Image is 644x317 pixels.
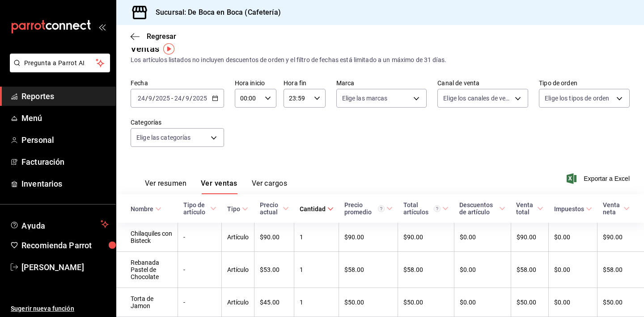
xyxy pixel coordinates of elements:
td: Chilaquiles con Bisteck [116,223,178,252]
td: $90.00 [511,223,548,252]
label: Hora fin [284,80,325,86]
input: -- [148,95,153,102]
td: 1 [294,252,339,288]
h3: Sucursal: De Boca en Boca (Cafetería) [148,7,281,18]
span: Total artículos [403,201,449,216]
span: - [171,95,173,102]
span: Venta neta [603,201,630,216]
span: Nombre [131,205,161,213]
div: Ventas [131,42,159,55]
td: $0.00 [549,252,597,288]
div: Los artículos listados no incluyen descuentos de orden y el filtro de fechas está limitado a un m... [131,55,630,65]
a: Pregunta a Parrot AI [6,65,110,74]
td: $45.00 [254,288,294,317]
span: Precio promedio [344,201,393,216]
div: Impuestos [554,205,584,213]
input: -- [185,95,190,102]
input: ---- [192,95,208,102]
span: Inventarios [21,178,109,190]
span: Elige las categorías [136,133,191,142]
div: Total artículos [403,201,441,216]
div: Precio actual [260,201,281,216]
span: Precio actual [260,201,289,216]
input: -- [174,95,182,102]
button: Regresar [131,32,176,41]
td: $0.00 [454,223,511,252]
td: $0.00 [454,288,511,317]
span: Regresar [147,32,176,41]
td: Torta de Jamon [116,288,178,317]
input: -- [137,95,145,102]
td: $58.00 [511,252,548,288]
label: Tipo de orden [539,80,630,86]
div: Descuentos de artículo [459,201,497,216]
td: $90.00 [339,223,398,252]
span: [PERSON_NAME] [21,261,109,273]
label: Marca [336,80,427,86]
span: Ayuda [21,219,97,229]
label: Categorías [131,119,224,125]
div: Venta total [516,201,535,216]
td: $0.00 [549,288,597,317]
span: Sugerir nueva función [11,304,109,313]
div: Cantidad [300,205,326,213]
button: Ver resumen [145,179,186,194]
label: Fecha [131,80,224,86]
span: Facturación [21,156,109,168]
div: Tipo [227,205,240,213]
td: $90.00 [398,223,454,252]
td: $58.00 [339,252,398,288]
span: Personal [21,134,109,146]
td: $53.00 [254,252,294,288]
button: open_drawer_menu [98,23,106,30]
td: Artículo [222,252,254,288]
span: Pregunta a Parrot AI [24,58,96,68]
td: 1 [294,288,339,317]
td: - [178,223,222,252]
td: $50.00 [398,288,454,317]
span: Recomienda Parrot [21,239,109,251]
svg: El total artículos considera cambios de precios en los artículos así como costos adicionales por ... [434,205,441,212]
span: Menú [21,112,109,124]
span: Venta total [516,201,543,216]
span: Tipo [227,205,248,213]
td: $90.00 [597,223,644,252]
td: $90.00 [254,223,294,252]
td: - [178,288,222,317]
div: Venta neta [603,201,622,216]
td: $0.00 [454,252,511,288]
span: Impuestos [554,205,592,213]
button: Ver ventas [201,179,237,194]
label: Hora inicio [235,80,276,86]
span: / [145,95,148,102]
input: ---- [155,95,170,102]
span: Cantidad [300,205,334,213]
button: Pregunta a Parrot AI [10,54,110,72]
svg: Precio promedio = Total artículos / cantidad [378,205,385,212]
label: Canal de venta [437,80,528,86]
span: Elige los canales de venta [443,94,512,103]
img: Tooltip marker [163,43,174,54]
td: $0.00 [549,223,597,252]
button: Ver cargos [252,179,288,194]
div: Nombre [131,205,153,213]
span: / [190,95,192,102]
span: / [182,95,185,102]
span: Descuentos de artículo [459,201,505,216]
td: $50.00 [597,288,644,317]
span: Tipo de artículo [183,201,216,216]
td: Rebanada Pastel de Chocolate [116,252,178,288]
span: / [153,95,155,102]
td: $58.00 [597,252,644,288]
div: Tipo de artículo [183,201,208,216]
button: Exportar a Excel [568,173,630,184]
div: Precio promedio [344,201,385,216]
div: navigation tabs [145,179,287,194]
td: $50.00 [339,288,398,317]
td: Artículo [222,288,254,317]
span: Reportes [21,90,109,102]
td: $58.00 [398,252,454,288]
td: - [178,252,222,288]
